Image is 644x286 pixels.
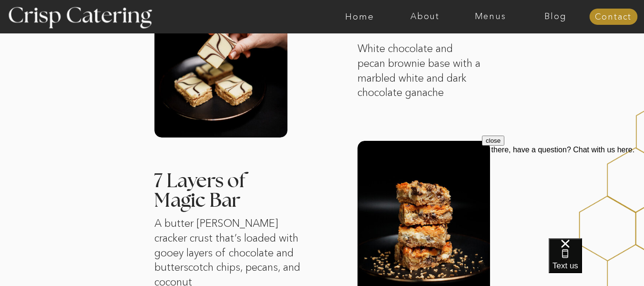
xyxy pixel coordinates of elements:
[358,42,482,84] p: White chocolate and pecan brownie base with a marbled white and dark chocolate ganache
[589,12,637,22] a: Contact
[549,238,644,286] iframe: podium webchat widget bubble
[458,12,523,21] a: Menus
[392,12,458,21] a: About
[327,12,392,21] a: Home
[482,136,644,250] iframe: podium webchat widget prompt
[523,12,588,21] a: Blog
[154,216,311,283] p: A butter [PERSON_NAME] cracker crust that’s loaded with gooey layers of chocolate and butterscotc...
[154,171,276,214] h3: 7 Layers of Magic Bar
